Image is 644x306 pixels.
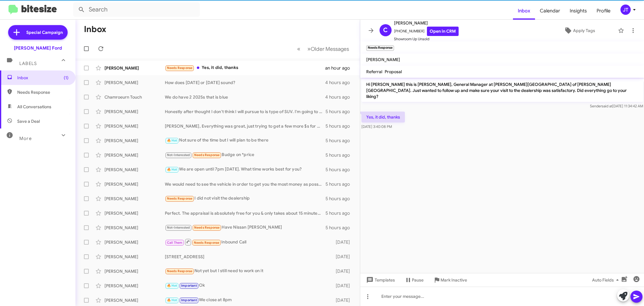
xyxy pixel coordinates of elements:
a: Inbox [513,2,535,20]
span: Auto Fields [592,275,621,285]
div: an hour ago [325,65,355,71]
div: I did not visit the dealership [165,195,325,202]
div: Chamroeurn Touch [104,94,165,100]
div: [PERSON_NAME] [104,181,165,187]
a: Profile [592,2,615,20]
span: Call Them [167,241,183,245]
div: Have Nissan [PERSON_NAME] [165,224,325,231]
span: Not-Interested [167,153,190,157]
span: C [383,25,388,35]
button: Apply Tags [543,25,615,36]
span: said at [601,104,612,108]
div: 5 hours ago [325,152,355,158]
div: [DATE] [331,254,355,260]
span: More [19,136,32,141]
button: JT [615,5,637,15]
span: Sender [DATE] 11:34:42 AM [590,104,643,108]
div: We would need to see the vehicle in order to get you the most money as possible. Can you bring it... [165,181,325,187]
span: 🔥 Hot [167,298,177,302]
div: Honestly after thought I don't think I will pursue to is type of SUV. I'm going to look for somet... [165,109,325,115]
div: 5 hours ago [325,196,355,202]
div: [STREET_ADDRESS] [165,254,331,260]
div: [PERSON_NAME] [104,138,165,144]
div: Inbound Call [165,238,331,246]
span: [PERSON_NAME] [366,57,400,62]
div: [PERSON_NAME] [104,210,165,216]
span: Labels [19,61,37,66]
span: Important [181,284,197,288]
div: [PERSON_NAME] Ford [14,45,62,51]
div: 5 hours ago [325,167,355,173]
div: [PERSON_NAME] [104,225,165,231]
span: 🔥 Hot [167,284,177,288]
span: Needs Response [194,153,220,157]
span: Important [181,298,197,302]
span: [DATE] 3:40:08 PM [361,124,392,129]
div: Not sure of the time but I will plan to be there [165,137,325,144]
a: Insights [565,2,592,20]
div: Yes, it did, thanks [165,64,325,71]
a: Calendar [535,2,565,20]
span: Apply Tags [573,25,595,36]
span: « [297,45,300,53]
span: [PERSON_NAME] [394,19,459,27]
div: [PERSON_NAME] [104,65,165,71]
span: Older Messages [311,46,349,52]
span: Referral [366,69,382,74]
div: 5 hours ago [325,210,355,216]
span: 🔥 Hot [167,138,177,142]
span: 🔥 Hot [167,168,177,171]
div: [PERSON_NAME] [104,297,165,303]
small: Needs Response [366,45,394,51]
div: JT [620,5,631,15]
span: Needs Response [167,66,193,70]
div: 5 hours ago [325,225,355,231]
a: Open in CRM [427,27,459,36]
span: Mark Inactive [441,275,467,285]
div: [DATE] [331,268,355,274]
span: (1) [64,75,69,81]
a: Special Campaign [8,25,68,40]
div: [PERSON_NAME] [104,268,165,274]
div: [PERSON_NAME] [104,152,165,158]
div: How does [DATE] or [DATE] sound? [165,80,325,86]
span: Special Campaign [26,29,63,35]
div: 5 hours ago [325,109,355,115]
span: Needs Response [17,89,69,95]
input: Search [73,2,200,17]
span: Needs Response [194,226,220,229]
div: We do have 2 2025s that is blue [165,94,325,100]
span: Templates [365,275,395,285]
button: Previous [293,43,304,55]
div: [PERSON_NAME] [104,80,165,86]
button: Pause [400,275,428,285]
span: Needs Response [194,241,219,245]
span: All Conversations [17,104,51,110]
p: Yes, it did, thanks [361,112,405,122]
div: [PERSON_NAME] [104,283,165,289]
div: [PERSON_NAME], Everything was great, just trying to get a few more $s for my Atlas... thanks [165,123,325,129]
div: [PERSON_NAME] [104,254,165,260]
p: Hi [PERSON_NAME] this is [PERSON_NAME], General Manager at [PERSON_NAME][GEOGRAPHIC_DATA] of [PER... [361,79,643,102]
div: 4 hours ago [325,80,355,86]
div: [PERSON_NAME] [104,123,165,129]
span: [PHONE_NUMBER] [394,27,459,36]
span: Needs Response [167,197,193,200]
button: Templates [360,275,400,285]
div: [PERSON_NAME] [104,239,165,245]
div: [PERSON_NAME] [104,167,165,173]
div: Perfect. The appraisal is absolutely free for you & only takes about 15 minutes. Do you have time... [165,210,325,216]
span: » [307,45,311,53]
div: [DATE] [331,239,355,245]
nav: Page navigation example [294,43,353,55]
div: [PERSON_NAME] [104,196,165,202]
div: [DATE] [331,297,355,303]
span: Showroom Up Unsold [394,36,459,42]
div: [PERSON_NAME] [104,109,165,115]
div: We are open until 7pm [DATE]. What time works best for you? [165,166,325,173]
div: Not yet but I still need to work on it [165,268,331,275]
div: We close at 8pm [165,297,331,304]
